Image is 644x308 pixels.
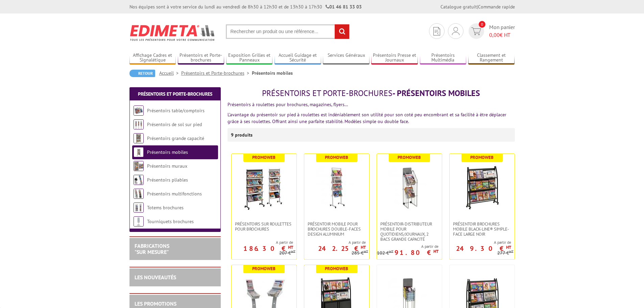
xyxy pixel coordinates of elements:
span: 0,00 [489,31,500,38]
a: FABRICATIONS"Sur Mesure" [135,242,169,255]
p: 277 € [497,251,514,256]
img: Présentoirs de sol sur pied [134,119,144,129]
sup: HT [364,249,368,254]
img: Présentoirs table/comptoirs [134,105,144,116]
a: LES NOUVEAUTÉS [135,274,176,281]
img: devis rapide [452,27,459,35]
a: Catalogue gratuit [440,4,477,10]
span: € HT [489,31,515,39]
img: Totems brochures [134,203,144,213]
img: Présentoirs grande capacité [134,133,144,143]
a: Exposition Grilles et Panneaux [226,52,273,64]
a: Présentoirs table/comptoirs [147,108,205,114]
sup: HT [291,249,295,254]
img: devis rapide [471,27,481,35]
span: A partir de [377,244,438,249]
span: A partir de [450,240,511,245]
a: Présentoirs Presse et Journaux [371,52,418,64]
b: Promoweb [470,155,494,160]
a: Accueil [159,70,181,76]
a: Services Généraux [323,52,369,64]
a: Présentoirs et Porte-brochures [181,70,252,76]
a: Totems brochures [147,205,184,211]
b: Promoweb [325,266,348,271]
span: A partir de [304,240,366,245]
a: Présentoirs et Porte-brochures [138,91,212,97]
a: Présentoirs sur roulettes pour brochures [232,221,296,232]
p: Présentoirs à roulettes pour brochures, magazines, flyers… [228,101,515,108]
p: 102 € [377,251,393,256]
img: Présentoirs muraux [134,161,144,171]
p: L’avantage du présentoir sur pied à roulettes est indéniablement son utilité pour son coté peu en... [228,111,515,125]
sup: HT [361,244,366,250]
sup: HT [389,249,393,254]
span: A partir de [232,240,293,245]
p: 91.80 € [395,251,438,255]
li: Présentoirs mobiles [252,70,293,76]
a: Présentoirs mobiles [147,149,188,155]
p: 9 produits [231,128,256,142]
span: Présentoirs et Porte-brochures [262,88,392,98]
span: Présentoir Brochures mobile Black-Line® simple-face large noir [453,221,511,237]
img: Présentoir Brochures mobile Black-Line® simple-face large noir [458,164,506,211]
a: Commande rapide [478,4,515,10]
p: 249.30 € [456,246,511,251]
img: Edimeta [129,20,216,45]
a: Affichage Cadres et Signalétique [129,52,176,64]
input: Rechercher un produit ou une référence... [226,24,350,39]
a: Tourniquets brochures [147,218,194,224]
span: Présentoirs sur roulettes pour brochures [235,221,293,232]
img: Présentoir mobile pour brochures double-faces Design aluminium [313,164,360,211]
img: Présentoir-distributeur mobile pour quotidiens/journaux, 2 bacs grande capacité [386,164,433,211]
a: Présentoir mobile pour brochures double-faces Design aluminium [304,221,369,237]
span: Mon panier [489,23,515,39]
img: Tourniquets brochures [134,216,144,227]
b: Promoweb [398,155,421,160]
span: 0 [479,21,485,28]
a: LES PROMOTIONS [135,300,176,307]
span: Présentoir-distributeur mobile pour quotidiens/journaux, 2 bacs grande capacité [380,221,438,242]
div: | [440,3,515,10]
h1: - Présentoirs mobiles [228,89,515,98]
sup: HT [509,249,514,254]
sup: HT [288,244,293,250]
img: Présentoirs sur roulettes pour brochures [240,164,288,211]
span: Présentoir mobile pour brochures double-faces Design aluminium [308,221,366,237]
a: Présentoir Brochures mobile Black-Line® simple-face large noir [450,221,515,237]
a: Retour [129,70,155,77]
a: Présentoirs pliables [147,177,188,183]
p: 186.30 € [243,246,293,251]
a: Présentoirs et Porte-brochures [178,52,224,64]
img: devis rapide [433,27,440,35]
p: 285 € [352,251,368,256]
p: 242.25 € [318,246,366,251]
img: Présentoirs multifonctions [134,189,144,199]
a: Présentoirs muraux [147,163,187,169]
a: Présentoirs de sol sur pied [147,121,202,127]
div: Nos équipes sont à votre service du lundi au vendredi de 8h30 à 12h30 et de 13h30 à 17h30 [129,3,362,10]
img: Présentoirs mobiles [134,147,144,157]
b: Promoweb [325,155,348,160]
a: Accueil Guidage et Sécurité [275,52,321,64]
a: Présentoirs Multimédia [420,52,467,64]
a: Présentoirs grande capacité [147,135,204,141]
a: Classement et Rangement [468,52,515,64]
b: Promoweb [252,266,276,271]
p: 207 € [279,251,295,256]
a: Présentoir-distributeur mobile pour quotidiens/journaux, 2 bacs grande capacité [377,221,442,242]
sup: HT [433,248,438,254]
input: rechercher [335,24,349,39]
b: Promoweb [252,155,276,160]
sup: HT [506,244,511,250]
strong: 01 46 81 33 03 [326,4,362,10]
a: devis rapide 0 Mon panier 0,00€ HT [467,23,515,39]
img: Présentoirs pliables [134,175,144,185]
a: Présentoirs multifonctions [147,191,202,197]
